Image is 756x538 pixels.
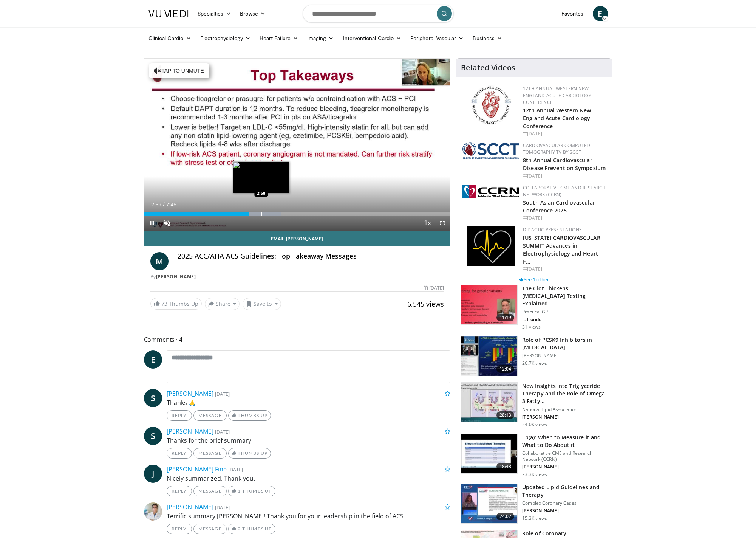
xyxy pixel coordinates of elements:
a: S [144,427,162,445]
input: Search topics, interventions [303,5,454,23]
span: 24:02 [496,513,515,520]
div: By [150,273,444,280]
a: Collaborative CME and Research Network (CCRN) [523,185,606,198]
span: 1 [238,488,241,494]
a: Message [193,448,227,459]
a: Message [193,486,227,496]
a: Imaging [303,31,339,46]
button: Tap to unmute [149,63,209,78]
p: Collaborative CME and Research Network (CCRN) [522,450,607,462]
a: E [593,6,608,21]
a: 73 Thumbs Up [150,298,202,310]
button: Unmute [159,216,175,231]
div: Didactic Presentations [523,226,606,233]
div: [DATE] [523,173,606,180]
p: Thanks 🙏 [167,398,451,407]
h4: 2025 ACC/AHA ACS Guidelines: Top Takeaway Messages [178,252,444,260]
div: [DATE] [424,285,444,291]
h3: Role of PCSK9 Inhibitors in [MEDICAL_DATA] [522,336,607,351]
a: Heart Failure [255,31,303,46]
a: Message [193,524,227,534]
span: 18:43 [496,463,515,470]
a: E [144,350,162,369]
a: Reply [167,410,192,421]
img: 45ea033d-f728-4586-a1ce-38957b05c09e.150x105_q85_crop-smart_upscale.jpg [461,383,517,422]
a: Peripheral Vascular [406,31,468,46]
a: Thumbs Up [228,410,271,421]
video-js: Video Player [144,59,450,231]
p: Terrific summary [PERSON_NAME]! Thank you for your leadership in the field of ACS [167,512,451,521]
button: Fullscreen [435,216,450,231]
a: [US_STATE] CARDIOVASCULAR SUMMIT Advances in Electrophysiology and Heart F… [523,234,600,265]
div: [DATE] [523,266,606,273]
p: 23.3K views [522,471,547,478]
a: Clinical Cardio [144,31,196,46]
a: Specialties [193,6,236,21]
p: Practical GP [522,309,607,315]
a: Thumbs Up [228,448,271,459]
div: [DATE] [523,215,606,222]
a: Reply [167,524,192,534]
p: Complex Coronary Cases [522,500,607,506]
p: Thanks for the brief summary [167,436,451,445]
a: 12:04 Role of PCSK9 Inhibitors in [MEDICAL_DATA] [PERSON_NAME] 26.7K views [461,336,607,376]
a: [PERSON_NAME] [156,273,196,280]
a: [PERSON_NAME] [167,389,213,398]
small: [DATE] [215,504,230,511]
a: Message [193,410,227,421]
span: 28:13 [496,411,515,419]
h3: Lp(a): When to Measure it and What to Do About it [522,434,607,449]
p: 24.0K views [522,422,547,428]
span: J [144,465,162,483]
a: 12th Annual Western New England Acute Cardiology Conference [523,85,591,105]
span: 6,545 views [407,299,444,309]
div: Progress Bar [144,212,450,216]
span: 73 [161,300,167,307]
small: [DATE] [228,466,243,473]
a: South Asian Cardiovascular Conference 2025 [523,199,595,214]
span: / [163,202,165,208]
a: 24:02 Updated Lipid Guidelines and Therapy Complex Coronary Cases [PERSON_NAME] 15.3K views [461,484,607,524]
span: 12:04 [496,365,515,373]
img: 3346fd73-c5f9-4d1f-bb16-7b1903aae427.150x105_q85_crop-smart_upscale.jpg [461,336,517,376]
p: 15.3K views [522,515,547,521]
p: [PERSON_NAME] [522,414,607,420]
a: Cardiovascular Computed Tomography TV by SCCT [523,142,590,155]
a: 28:13 New Insights into Triglyceride Therapy and the Role of Omega-3 Fatty… National Lipid Associ... [461,382,607,428]
span: 2:39 [151,202,161,208]
p: Nicely summarized. Thank you. [167,474,451,483]
a: 12th Annual Western New England Acute Cardiology Conference [523,107,591,130]
a: Electrophysiology [196,31,255,46]
span: 11:19 [496,314,515,321]
button: Save to [243,298,281,310]
small: [DATE] [215,391,230,397]
span: 2 [238,526,241,532]
a: 2 Thumbs Up [228,524,275,534]
h4: Related Videos [461,63,515,72]
a: Reply [167,448,192,459]
h3: The Clot Thickens: [MEDICAL_DATA] Testing Explained [522,285,607,307]
a: S [144,389,162,407]
a: Interventional Cardio [339,31,406,46]
a: 8th Annual Cardiovascular Disease Prevention Symposium [523,157,606,172]
p: 26.7K views [522,360,547,366]
span: Comments 4 [144,335,451,344]
a: Reply [167,486,192,496]
p: [PERSON_NAME] [522,464,607,470]
img: Avatar [144,502,162,521]
img: 51a70120-4f25-49cc-93a4-67582377e75f.png.150x105_q85_autocrop_double_scale_upscale_version-0.2.png [462,142,519,159]
span: 7:45 [166,202,176,208]
a: 1 Thumbs Up [228,486,275,496]
a: Email [PERSON_NAME] [144,231,450,246]
a: Business [468,31,507,46]
div: [DATE] [523,130,606,137]
img: 7a20132b-96bf-405a-bedd-783937203c38.150x105_q85_crop-smart_upscale.jpg [461,434,517,473]
a: M [150,252,169,270]
small: [DATE] [215,428,230,435]
img: 1860aa7a-ba06-47e3-81a4-3dc728c2b4cf.png.150x105_q85_autocrop_double_scale_upscale_version-0.2.png [467,226,515,266]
